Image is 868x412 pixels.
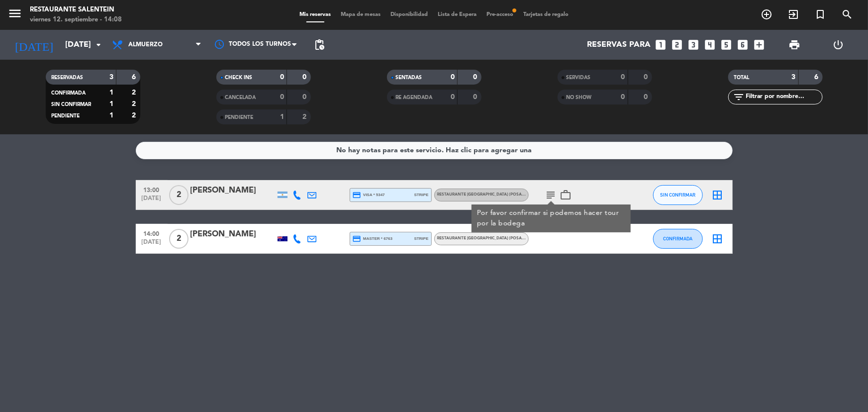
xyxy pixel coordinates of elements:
[511,7,517,13] span: fiber_manual_record
[225,115,254,120] span: Pendiente
[545,189,557,201] i: subject
[621,94,625,101] strong: 0
[225,95,256,100] span: CANCELADA
[414,192,429,198] span: stripe
[653,229,703,249] button: CONFIRMADA
[518,12,574,17] span: Tarjetas de regalo
[753,38,766,51] i: add_box
[7,6,22,21] i: menu
[451,94,455,101] strong: 0
[712,233,724,245] i: border_all
[817,30,861,60] div: LOG OUT
[477,208,625,229] div: Por favor confirmar si podemos hacer tour por la bodega
[396,95,433,100] span: RE AGENDADA
[671,38,683,51] i: looks_two
[567,95,592,100] span: NO SHOW
[30,5,122,15] div: Restaurante Salentein
[787,8,799,20] i: exit_to_app
[132,112,138,119] strong: 2
[654,38,667,51] i: looks_one
[386,12,433,17] span: Disponibilidad
[663,236,692,241] span: CONFIRMADA
[644,74,650,81] strong: 0
[353,234,393,243] span: master * 6763
[52,113,80,118] span: Pendiente
[280,74,284,81] strong: 0
[437,193,590,197] span: RESTAURANTE [GEOGRAPHIC_DATA] (Posada Salentein) - Menú de Pasos
[302,94,308,101] strong: 0
[644,94,650,101] strong: 0
[788,39,800,51] span: print
[280,113,284,120] strong: 1
[841,8,853,20] i: search
[7,6,22,24] button: menu
[353,191,362,200] i: credit_card
[734,75,750,80] span: TOTAL
[792,74,796,81] strong: 3
[433,12,482,17] span: Lista de Espera
[225,75,253,80] span: CHECK INS
[109,89,113,96] strong: 1
[712,189,724,201] i: border_all
[169,229,189,249] span: 2
[587,40,651,50] span: Reservas para
[139,195,164,206] span: [DATE]
[720,38,733,51] i: looks_5
[191,228,275,241] div: [PERSON_NAME]
[139,184,164,195] span: 13:00
[353,234,362,243] i: credit_card
[109,74,113,81] strong: 3
[139,227,164,239] span: 14:00
[336,12,386,17] span: Mapa de mesas
[132,74,138,81] strong: 6
[52,75,84,80] span: RESERVADAS
[30,15,122,25] div: viernes 12. septiembre - 14:08
[814,74,820,81] strong: 6
[7,34,60,56] i: [DATE]
[294,12,336,17] span: Mis reservas
[473,94,479,101] strong: 0
[473,74,479,81] strong: 0
[128,41,163,48] span: Almuerzo
[560,189,572,201] i: work_outline
[414,235,429,242] span: stripe
[302,74,308,81] strong: 0
[191,184,275,197] div: [PERSON_NAME]
[396,75,422,80] span: SENTADAS
[313,39,325,51] span: pending_actions
[132,89,138,96] strong: 2
[745,92,822,103] input: Filtrar por nombre...
[353,191,385,200] span: visa * 5347
[567,75,591,80] span: SERVIDAS
[132,101,138,107] strong: 2
[687,38,700,51] i: looks_3
[761,8,772,20] i: add_circle_outline
[109,101,113,107] strong: 1
[621,74,625,81] strong: 0
[302,113,308,120] strong: 2
[109,112,113,119] strong: 1
[482,12,518,17] span: Pre-acceso
[169,185,189,205] span: 2
[653,185,703,205] button: SIN CONFIRMAR
[451,74,455,81] strong: 0
[280,94,284,101] strong: 0
[52,102,92,107] span: SIN CONFIRMAR
[660,192,695,198] span: SIN CONFIRMAR
[703,38,716,51] i: looks_4
[93,39,104,51] i: arrow_drop_down
[336,145,532,156] div: No hay notas para este servicio. Haz clic para agregar una
[833,39,845,51] i: power_settings_new
[814,8,826,20] i: turned_in_not
[139,239,164,250] span: [DATE]
[52,91,86,96] span: CONFIRMADA
[437,236,579,240] span: RESTAURANTE [GEOGRAPHIC_DATA] (Posada Salentein) - A la carta
[733,91,745,103] i: filter_list
[736,38,749,51] i: looks_6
